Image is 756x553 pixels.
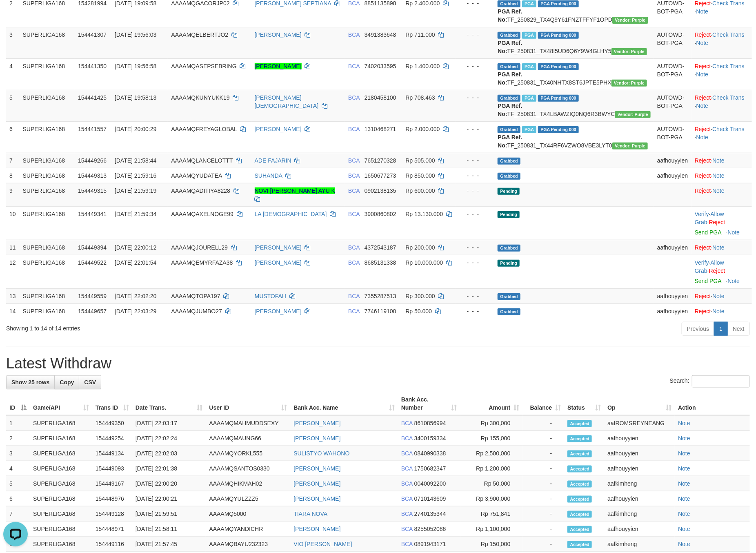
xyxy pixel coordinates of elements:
[696,8,709,15] a: Note
[115,187,156,194] span: [DATE] 21:59:19
[171,94,229,101] span: AAAAMQKUNYUKK19
[294,420,340,426] a: [PERSON_NAME]
[405,211,443,217] span: Rp 13.130.000
[255,187,335,194] a: NOVI [PERSON_NAME] AYU K
[612,143,648,149] span: Vendor URL: https://trx4.1velocity.biz
[405,126,440,132] span: Rp 2.000.000
[6,461,30,476] td: 4
[522,32,536,39] span: Marked by aafsoycanthlai
[522,126,536,133] span: Marked by aafsoycanthlai
[6,183,20,206] td: 9
[6,121,20,153] td: 6
[6,415,30,431] td: 1
[696,103,709,109] a: Note
[30,392,92,415] th: Game/API: activate to sort column ascending
[20,303,75,319] td: SUPERLIGA168
[20,27,75,58] td: SUPERLIGA168
[20,90,75,121] td: SUPERLIGA168
[695,94,711,101] a: Reject
[405,293,435,299] span: Rp 300.000
[459,307,491,315] div: - - -
[522,63,536,70] span: Marked by aafsoycanthlai
[414,420,446,426] span: Copy 8610856994 to clipboard
[6,431,30,446] td: 2
[20,288,75,303] td: SUPERLIGA168
[728,229,740,236] a: Note
[498,103,522,117] b: PGA Ref. No:
[30,461,92,476] td: SUPERLIGA168
[712,293,725,299] a: Note
[405,157,435,164] span: Rp 505.000
[695,31,711,38] a: Reject
[695,259,724,274] a: Allow Grab
[498,308,520,315] span: Grabbed
[78,94,107,101] span: 154441425
[92,415,132,431] td: 154449350
[695,211,709,217] a: Verify
[498,0,520,7] span: Grabbed
[498,173,520,180] span: Grabbed
[695,187,711,194] a: Reject
[612,17,648,24] span: Vendor URL: https://trx4.1velocity.biz
[132,446,206,461] td: [DATE] 22:02:03
[294,450,349,457] a: SULISTYO WAHONO
[695,172,711,179] a: Reject
[30,415,92,431] td: SUPERLIGA168
[255,211,327,217] a: LA [DEMOGRAPHIC_DATA]
[523,446,565,461] td: -
[6,321,309,332] div: Showing 1 to 14 of 14 entries
[20,58,75,90] td: SUPERLIGA168
[348,211,360,217] span: BCA
[695,308,711,314] a: Reject
[348,31,360,38] span: BCA
[20,183,75,206] td: SUPERLIGA168
[498,158,520,165] span: Grabbed
[255,94,319,109] a: [PERSON_NAME][DEMOGRAPHIC_DATA]
[171,244,228,251] span: AAAAMQJOURELL29
[567,450,592,457] span: Accepted
[92,446,132,461] td: 154449134
[675,392,750,415] th: Action
[692,153,752,168] td: ·
[459,259,491,267] div: - - -
[78,293,107,299] span: 154449559
[695,63,711,69] a: Reject
[714,322,728,336] a: 1
[255,31,302,38] a: [PERSON_NAME]
[78,244,107,251] span: 154449394
[206,431,290,446] td: AAAAMQMAUNG66
[115,172,156,179] span: [DATE] 21:59:16
[615,111,651,118] span: Vendor URL: https://trx4.1velocity.biz
[709,219,725,225] a: Reject
[696,71,709,78] a: Note
[692,375,750,388] input: Search:
[60,379,74,386] span: Copy
[115,31,156,38] span: [DATE] 19:56:03
[6,90,20,121] td: 5
[459,172,491,180] div: - - -
[365,63,396,69] span: Copy 7402033595 to clipboard
[567,435,592,442] span: Accepted
[459,292,491,300] div: - - -
[692,121,752,153] td: · ·
[115,308,156,314] span: [DATE] 22:03:29
[494,27,654,58] td: TF_250831_TX48I5UD6Q6Y9W4GLHY5
[171,293,220,299] span: AAAAMQTOPA197
[255,244,302,251] a: [PERSON_NAME]
[604,446,675,461] td: aafhouyyien
[255,157,291,164] a: ADE FAJARIN
[206,446,290,461] td: AAAAMQYORKL555
[712,31,745,38] a: Check Trans
[6,206,20,240] td: 10
[564,392,604,415] th: Status: activate to sort column ascending
[115,157,156,164] span: [DATE] 21:58:44
[405,244,435,251] span: Rp 200.000
[348,157,360,164] span: BCA
[498,245,520,252] span: Grabbed
[459,156,491,165] div: - - -
[78,259,107,266] span: 154449522
[78,126,107,132] span: 154441557
[678,541,690,547] a: Note
[365,126,396,132] span: Copy 1310468271 to clipboard
[171,157,233,164] span: AAAAMQLANCELOTTT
